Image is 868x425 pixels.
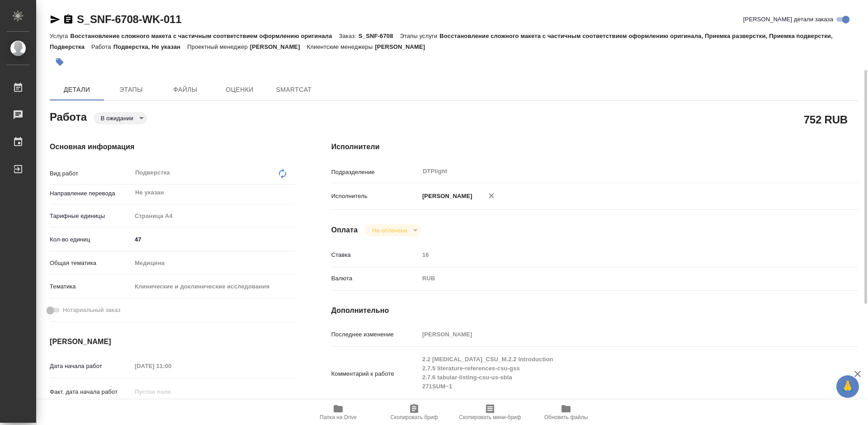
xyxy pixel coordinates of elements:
span: Папка на Drive [320,414,357,420]
button: В ожидании [98,114,136,122]
button: 🙏 [836,375,859,398]
p: Этапы услуги [400,33,440,39]
span: Скопировать бриф [390,414,438,420]
span: Скопировать мини-бриф [459,414,521,420]
input: ✎ Введи что-нибудь [132,233,295,246]
div: Медицина [132,255,295,271]
span: Обновить файлы [544,414,588,420]
p: Восстановление сложного макета с частичным соответствием оформлению оригинала [70,33,339,39]
h4: Основная информация [50,142,295,152]
button: Обновить файлы [528,400,604,425]
p: Услуга [50,33,70,39]
span: Оценки [218,84,261,95]
h4: Дополнительно [331,305,858,316]
p: [PERSON_NAME] [250,43,307,50]
p: Подразделение [331,168,419,177]
p: Клиентские менеджеры [307,43,375,50]
p: Восстановление сложного макета с частичным соответствием оформлению оригинала, Приемка разверстки... [50,33,833,50]
p: Заказ: [339,33,359,39]
h4: [PERSON_NAME] [50,336,295,347]
div: В ожидании [365,224,420,236]
button: Удалить исполнителя [481,186,501,206]
span: Детали [55,84,99,95]
button: Скопировать мини-бриф [452,400,528,425]
p: [PERSON_NAME] [419,192,472,201]
a: S_SNF-6708-WK-011 [77,13,181,25]
div: В ожидании [94,112,147,124]
div: RUB [419,271,814,286]
p: Ставка [331,250,419,260]
span: Нотариальный заказ [63,306,120,315]
h2: 752 RUB [804,112,848,127]
p: Тематика [50,282,132,291]
span: SmartCat [272,84,316,95]
button: Скопировать ссылку [63,14,74,25]
p: Кол-во единиц [50,235,132,244]
input: Пустое поле [419,248,814,261]
p: Тарифные единицы [50,212,132,221]
span: [PERSON_NAME] детали заказа [743,15,833,24]
p: Подверстка, Не указан [113,43,188,50]
button: Скопировать бриф [376,400,452,425]
p: Проектный менеджер [187,43,250,50]
span: Этапы [109,84,153,95]
input: Пустое поле [419,328,814,341]
p: Исполнитель [331,192,419,201]
p: Комментарий к работе [331,369,419,378]
h2: Работа [50,108,87,124]
p: S_SNF-6708 [359,33,400,39]
button: Не оплачена [369,227,410,234]
p: Вид работ [50,169,132,178]
div: Страница А4 [132,208,295,224]
span: Файлы [164,84,207,95]
p: [PERSON_NAME] [375,43,432,50]
p: Валюта [331,274,419,283]
textarea: 2.2 [MEDICAL_DATA]_CSU_M.2.2 Introduction 2.7.5 literature-references-csu-gss 2.7.6 tabular-listi... [419,352,814,394]
button: Добавить тэг [50,52,70,72]
p: Общая тематика [50,259,132,268]
p: Последнее изменение [331,330,419,339]
p: Факт. дата начала работ [50,387,132,397]
p: Направление перевода [50,189,132,198]
div: Клинические и доклинические исследования [132,279,295,294]
p: Дата начала работ [50,362,132,371]
button: Скопировать ссылку для ЯМессенджера [50,14,61,25]
h4: Оплата [331,225,358,236]
button: Папка на Drive [300,400,376,425]
input: Пустое поле [132,385,211,398]
p: Работа [91,43,113,50]
span: 🙏 [840,377,855,396]
h4: Исполнители [331,142,858,152]
input: Пустое поле [132,359,211,373]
